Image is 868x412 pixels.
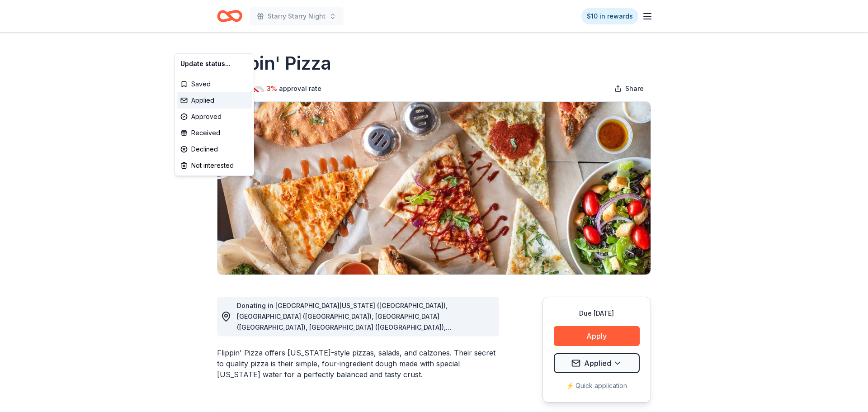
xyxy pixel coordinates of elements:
[177,92,252,109] div: Applied
[268,11,325,22] span: Starry Starry Night
[177,56,252,72] div: Update status...
[177,141,252,157] div: Declined
[177,109,252,125] div: Approved
[177,76,252,92] div: Saved
[177,125,252,141] div: Received
[177,157,252,174] div: Not interested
